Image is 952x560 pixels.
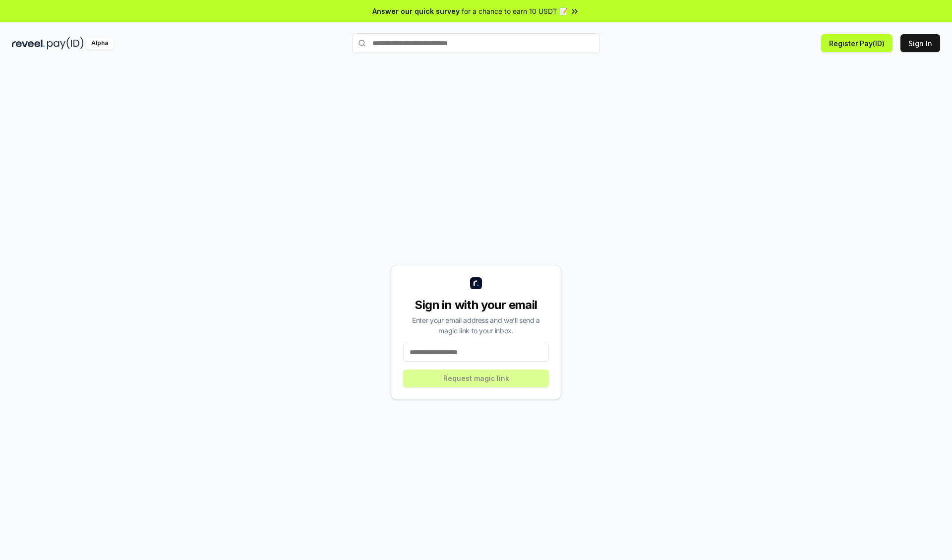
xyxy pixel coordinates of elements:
img: logo_small [470,277,482,289]
span: Answer our quick survey [372,6,460,16]
span: for a chance to earn 10 USDT 📝 [462,6,568,16]
img: reveel_dark [12,37,45,50]
button: Register Pay(ID) [821,34,892,52]
button: Sign In [900,34,940,52]
div: Alpha [86,37,114,50]
div: Enter your email address and we’ll send a magic link to your inbox. [403,315,549,336]
img: pay_id [47,37,84,50]
div: Sign in with your email [403,297,549,313]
